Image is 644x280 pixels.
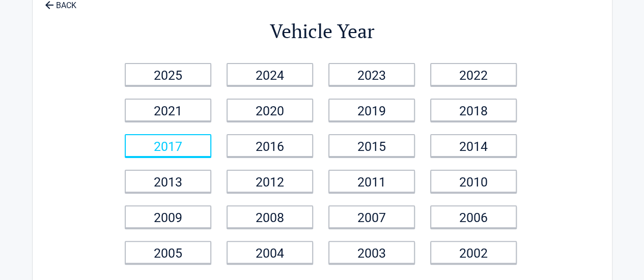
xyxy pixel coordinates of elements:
a: 2015 [328,134,415,157]
a: 2023 [328,63,415,86]
a: 2022 [430,63,517,86]
a: 2006 [430,205,517,228]
a: 2020 [227,99,313,121]
a: 2017 [125,134,211,157]
a: 2021 [125,99,211,121]
a: 2009 [125,205,211,228]
a: 2016 [227,134,313,157]
a: 2012 [227,170,313,193]
a: 2018 [430,99,517,121]
a: 2019 [328,99,415,121]
a: 2004 [227,241,313,264]
a: 2005 [125,241,211,264]
a: 2003 [328,241,415,264]
a: 2007 [328,205,415,228]
a: 2014 [430,134,517,157]
a: 2011 [328,170,415,193]
a: 2010 [430,170,517,193]
a: 2008 [227,205,313,228]
a: 2025 [125,63,211,86]
a: 2013 [125,170,211,193]
a: 2002 [430,241,517,264]
a: 2024 [227,63,313,86]
h2: Vehicle Year [119,18,526,44]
